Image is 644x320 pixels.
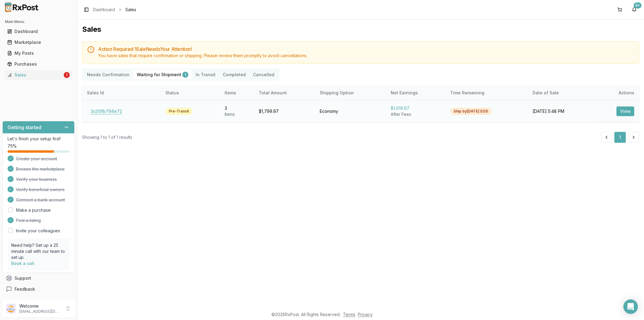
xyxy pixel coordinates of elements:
a: Marketplace [5,37,72,48]
a: Dashboard [93,7,115,13]
th: Items [220,86,254,100]
button: In Transit [192,70,219,80]
button: My Posts [2,48,75,58]
span: Browse the marketplace [16,166,65,172]
div: 1 [64,72,70,78]
div: You have sales that require confirmation or shipping. Please review them promptly to avoid cancel... [98,53,634,59]
button: Dashboard [2,27,75,36]
span: Create your account [16,156,57,162]
img: RxPost Logo [2,2,41,12]
div: My Posts [7,50,70,56]
div: Dashboard [7,28,70,34]
nav: breadcrumb [93,7,136,13]
a: Make a purchase [16,207,51,213]
button: Needs Confirmation [83,70,133,80]
div: After Fees [391,111,441,117]
div: Marketplace [7,39,70,45]
th: Shipping Option [315,86,386,100]
button: Marketplace [2,38,75,47]
div: Open Intercom Messenger [623,299,638,314]
button: Waiting for Shipment [133,70,192,80]
a: Sales1 [5,70,72,80]
button: 9+ [630,5,639,15]
p: Welcome [19,303,61,309]
div: Ship by [DATE] EOD [450,108,492,115]
div: $1,619.97 [391,105,441,111]
span: Sales [125,7,136,13]
th: Actions [595,86,639,100]
button: Purchases [2,59,75,69]
a: Invite your colleagues [16,228,60,234]
button: View [617,106,634,116]
span: Connect a bank account [16,197,65,203]
button: Feedback [2,284,75,295]
div: 1 [182,72,188,78]
div: Economy [320,108,381,114]
p: [EMAIL_ADDRESS][DOMAIN_NAME] [19,309,61,314]
span: Verify beneficial owners [16,187,65,193]
h2: Main Menu [5,19,72,24]
button: 3c30fb794e72 [87,106,126,116]
a: My Posts [5,48,72,59]
p: Need help? Set up a 25 minute call with our team to set up. [11,242,66,260]
img: User avatar [6,304,16,313]
a: Dashboard [5,26,72,37]
div: $1,799.97 [259,108,310,114]
div: 9+ [634,2,642,8]
h1: Sales [82,24,639,34]
button: Cancelled [249,70,278,80]
div: 3 [225,105,249,111]
div: [DATE] 5:48 PM [533,108,590,114]
a: Purchases [5,59,72,70]
th: Time Remaining [445,86,528,100]
th: Total Amount [254,86,315,100]
a: Terms [343,312,355,317]
span: Verify your business [16,176,57,182]
span: Feedback [14,286,35,292]
span: Post a listing [16,217,41,224]
button: 1 [614,132,626,143]
a: Book a call [11,261,34,266]
span: 75 % [8,143,17,149]
button: Completed [219,70,249,80]
th: Net Earnings [386,86,445,100]
div: Showing 1 to 1 of 1 results [82,134,132,140]
th: Status [161,86,220,100]
th: Sales Id [82,86,161,100]
a: Privacy [358,312,373,317]
div: Item s [225,111,249,117]
h5: Action Required: 1 Sale Need s Your Attention! [98,47,634,51]
p: Let's finish your setup first! [8,136,69,142]
h3: Getting started [8,124,41,131]
div: Sales [7,72,62,78]
div: Pre-Transit [165,108,192,115]
button: Support [2,273,75,284]
button: Sales1 [2,70,75,80]
th: Date of Sale [528,86,595,100]
div: Purchases [7,61,70,67]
